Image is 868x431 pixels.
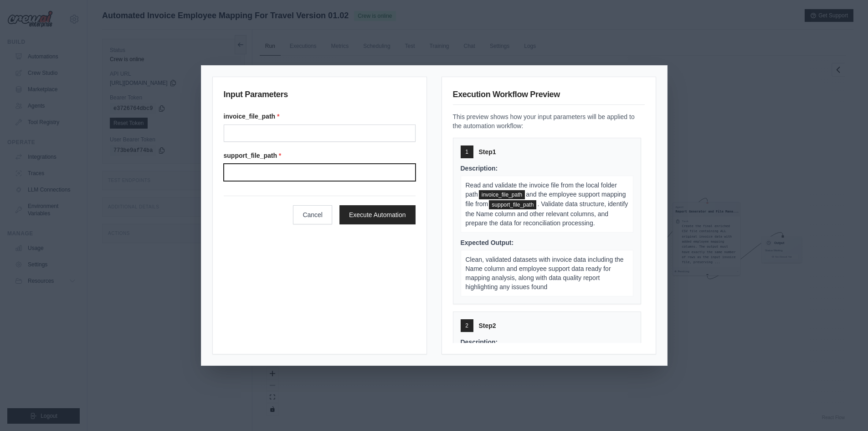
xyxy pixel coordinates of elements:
span: Read and validate the invoice file from the local folder path [466,182,617,198]
span: Clean, validated datasets with invoice data including the Name column and employee support data r... [466,256,624,291]
span: and the employee support mapping file from [466,191,626,208]
span: . Validate data structure, identify the Name column and other relevant columns, and prepare the d... [466,200,628,226]
span: invoice_file_path [479,190,525,199]
label: invoice_file_path [224,112,416,121]
span: Step 1 [479,147,496,156]
button: Cancel [293,205,332,224]
span: 2 [465,322,468,329]
span: Description: [461,165,498,172]
span: Step 2 [479,321,496,330]
h3: Input Parameters [224,88,416,104]
label: support_file_path [224,151,416,160]
span: support_file_path [489,200,536,209]
h3: Execution Workflow Preview [453,88,645,105]
span: Expected Output: [461,239,514,246]
span: Description: [461,338,498,346]
button: Execute Automation [339,205,416,224]
p: This preview shows how your input parameters will be applied to the automation workflow: [453,112,645,130]
span: 1 [465,148,468,156]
